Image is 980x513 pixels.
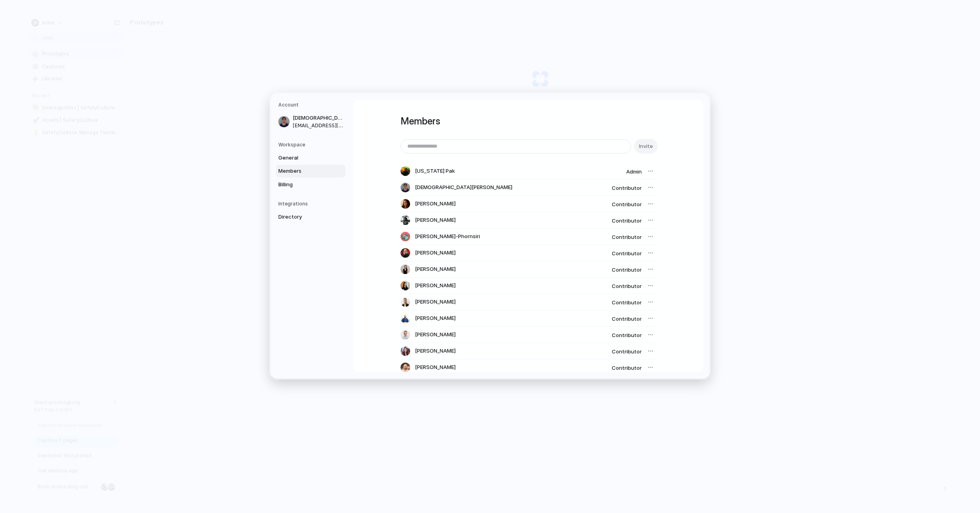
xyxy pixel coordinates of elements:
[276,152,345,164] a: General
[612,299,642,306] span: Contributor
[626,168,642,175] span: Admin
[276,112,345,132] a: [DEMOGRAPHIC_DATA][PERSON_NAME][EMAIL_ADDRESS][DOMAIN_NAME]
[612,266,642,273] span: Contributor
[415,233,480,241] span: [PERSON_NAME]-Phornsiri
[612,316,642,322] span: Contributor
[278,154,329,162] span: General
[415,216,456,224] span: [PERSON_NAME]
[278,141,345,148] h5: Workspace
[415,282,456,290] span: [PERSON_NAME]
[612,283,642,289] span: Contributor
[415,363,456,371] span: [PERSON_NAME]
[415,298,456,306] span: [PERSON_NAME]
[293,114,344,122] span: [DEMOGRAPHIC_DATA][PERSON_NAME]
[276,211,345,223] a: Directory
[415,347,456,355] span: [PERSON_NAME]
[278,101,345,109] h5: Account
[278,200,345,207] h5: Integrations
[612,365,642,371] span: Contributor
[415,249,456,257] span: [PERSON_NAME]
[612,217,642,224] span: Contributor
[415,167,455,175] span: [US_STATE] Pak
[612,185,642,191] span: Contributor
[612,348,642,355] span: Contributor
[401,114,656,128] h1: Members
[415,331,456,339] span: [PERSON_NAME]
[612,250,642,256] span: Contributor
[612,332,642,338] span: Contributor
[293,122,344,129] span: [EMAIL_ADDRESS][DOMAIN_NAME]
[415,200,456,208] span: [PERSON_NAME]
[415,265,456,273] span: [PERSON_NAME]
[278,181,329,189] span: Billing
[278,213,329,221] span: Directory
[276,178,345,191] a: Billing
[415,183,512,191] span: [DEMOGRAPHIC_DATA][PERSON_NAME]
[612,201,642,207] span: Contributor
[278,167,329,175] span: Members
[415,314,456,322] span: [PERSON_NAME]
[612,234,642,240] span: Contributor
[276,165,345,178] a: Members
